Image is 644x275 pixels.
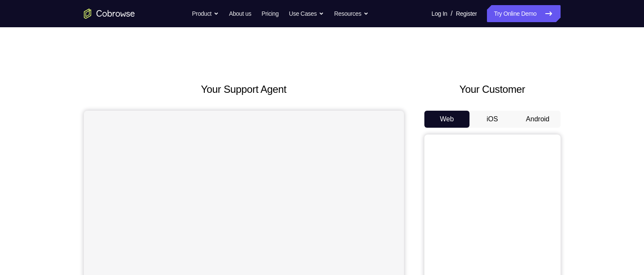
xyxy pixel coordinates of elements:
h2: Your Customer [424,82,561,97]
button: Use Cases [289,5,324,22]
h2: Your Support Agent [84,82,404,97]
button: Android [515,111,561,128]
a: About us [229,5,251,22]
a: Go to the home page [84,9,135,19]
button: Product [192,5,219,22]
a: Try Online Demo [487,5,560,22]
button: iOS [469,111,515,128]
span: / [451,9,452,19]
a: Log In [432,5,447,22]
button: Web [424,111,470,128]
a: Pricing [261,5,278,22]
button: Resources [334,5,369,22]
a: Register [456,5,477,22]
